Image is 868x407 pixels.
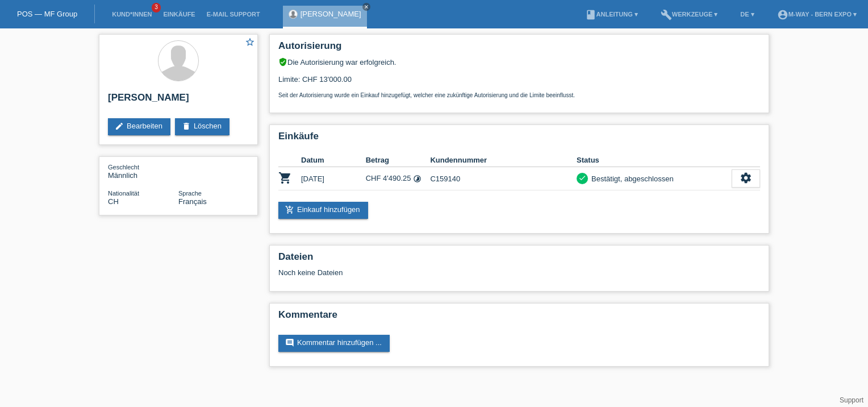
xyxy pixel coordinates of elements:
a: editBearbeiten [108,118,170,135]
a: buildWerkzeuge ▾ [655,11,724,18]
i: add_shopping_cart [285,205,294,214]
i: book [585,9,596,20]
span: Nationalität [108,190,139,197]
i: close [364,4,369,10]
a: Support [840,396,863,404]
i: verified_user [278,57,287,67]
td: C159140 [430,167,577,190]
a: Einkäufe [157,11,201,18]
td: [DATE] [301,167,366,190]
h2: Autorisierung [278,40,760,57]
td: CHF 4'490.25 [366,167,431,190]
div: Bestätigt, abgeschlossen [588,173,674,185]
th: Kundennummer [430,153,577,167]
a: Kund*innen [106,11,157,18]
a: close [362,3,370,11]
i: 24 Raten [413,175,422,183]
h2: Kommentare [278,309,760,326]
i: account_circle [777,9,788,20]
p: Seit der Autorisierung wurde ein Einkauf hinzugefügt, welcher eine zukünftige Autorisierung und d... [278,92,760,98]
span: Sprache [178,190,202,197]
i: star_border [245,37,255,47]
a: E-Mail Support [201,11,266,18]
i: check [578,174,586,182]
i: build [661,9,672,20]
h2: [PERSON_NAME] [108,92,249,109]
i: POSP00026210 [278,171,292,185]
a: star_border [245,37,255,49]
i: settings [740,172,752,184]
th: Betrag [366,153,431,167]
a: DE ▾ [735,11,759,18]
i: comment [285,338,294,347]
span: 3 [152,3,161,13]
a: account_circlem-way - Bern Expo ▾ [771,11,862,18]
th: Datum [301,153,366,167]
span: Geschlecht [108,164,139,171]
th: Status [577,153,732,167]
a: deleteLöschen [175,118,229,135]
h2: Dateien [278,251,760,268]
div: Limite: CHF 13'000.00 [278,67,760,98]
div: Noch keine Dateien [278,268,625,277]
a: bookAnleitung ▾ [579,11,644,18]
a: add_shopping_cartEinkauf hinzufügen [278,202,368,219]
span: Schweiz [108,197,119,206]
i: delete [182,122,191,131]
div: Männlich [108,163,178,180]
div: Die Autorisierung war erfolgreich. [278,57,760,67]
a: commentKommentar hinzufügen ... [278,335,390,352]
h2: Einkäufe [278,131,760,148]
a: [PERSON_NAME] [301,10,361,18]
i: edit [115,122,124,131]
span: Français [178,197,207,206]
a: POS — MF Group [17,10,77,18]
